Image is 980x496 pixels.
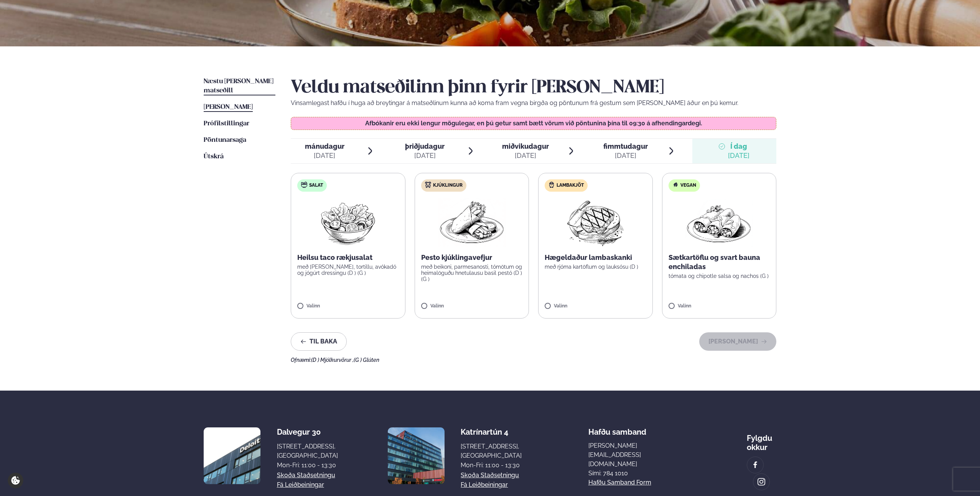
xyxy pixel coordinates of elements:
a: Pöntunarsaga [204,136,246,145]
a: Útskrá [204,152,224,161]
div: Mon-Fri: 11:00 - 13:30 [461,461,522,470]
span: Salat [309,182,323,189]
a: Fá leiðbeiningar [277,480,324,489]
span: Kjúklingur [433,182,463,189]
p: tómata og chipotle salsa og nachos (G ) [669,273,770,279]
span: [PERSON_NAME] [204,104,253,110]
a: Skoða staðsetningu [277,471,335,480]
img: Enchilada.png [685,198,753,247]
div: [STREET_ADDRESS], [GEOGRAPHIC_DATA] [277,442,338,460]
a: Cookie settings [8,473,23,488]
img: Salad.png [314,198,382,247]
a: image alt [753,474,769,490]
span: Lambakjöt [557,182,584,189]
h2: Veldu matseðilinn þinn fyrir [PERSON_NAME] [291,77,776,99]
a: Næstu [PERSON_NAME] matseðill [204,77,275,95]
img: Vegan.svg [672,182,679,188]
a: Hafðu samband form [588,478,651,487]
span: þriðjudagur [405,142,445,150]
div: Fylgdu okkur [747,427,776,452]
img: image alt [388,427,445,484]
p: Afbókanir eru ekki lengur mögulegar, en þú getur samt bætt vörum við pöntunina þína til 09:30 á a... [299,120,769,126]
div: Mon-Fri: 11:00 - 13:30 [277,461,338,470]
p: Pesto kjúklingavefjur [421,253,523,262]
span: (D ) Mjólkurvörur , [311,357,354,363]
span: Hafðu samband [588,421,646,437]
span: Vegan [680,182,696,189]
a: [PERSON_NAME][EMAIL_ADDRESS][DOMAIN_NAME] [588,441,680,469]
div: Ofnæmi: [291,357,776,363]
p: Vinsamlegast hafðu í huga að breytingar á matseðlinum kunna að koma fram vegna birgða og pöntunum... [291,99,776,108]
span: Útskrá [204,153,224,160]
div: Katrínartún 4 [461,427,522,437]
img: Wraps.png [438,198,506,247]
a: Prófílstillingar [204,119,249,128]
img: image alt [757,478,766,486]
p: með rjóma kartöflum og lauksósu (D ) [545,264,646,270]
img: Beef-Meat.png [562,198,629,247]
div: Dalvegur 30 [277,427,338,437]
div: [STREET_ADDRESS], [GEOGRAPHIC_DATA] [461,442,522,460]
p: Sætkartöflu og svart bauna enchiladas [669,253,770,271]
a: Fá leiðbeiningar [461,480,508,489]
p: Heilsu taco rækjusalat [297,253,399,262]
span: miðvikudagur [502,142,549,150]
div: [DATE] [728,151,749,160]
a: [PERSON_NAME] [204,103,253,112]
img: image alt [204,427,260,484]
button: Til baka [291,332,347,351]
span: fimmtudagur [603,142,648,150]
div: [DATE] [305,151,344,160]
button: [PERSON_NAME] [699,332,776,351]
span: Prófílstillingar [204,120,249,127]
p: Hægeldaður lambaskanki [545,253,646,262]
div: [DATE] [502,151,549,160]
a: Skoða staðsetningu [461,471,519,480]
span: mánudagur [305,142,344,150]
img: image alt [751,461,759,470]
p: með beikoni, parmesanosti, tómötum og heimalöguðu hnetulausu basil pestó (D ) (G ) [421,264,523,282]
p: með [PERSON_NAME], tortillu, avókadó og jógúrt dressingu (D ) (G ) [297,264,399,276]
div: [DATE] [405,151,445,160]
span: Næstu [PERSON_NAME] matseðill [204,78,273,94]
a: image alt [747,457,763,473]
span: (G ) Glúten [354,357,379,363]
p: Sími: 784 1010 [588,469,680,478]
img: chicken.svg [425,182,431,188]
span: Pöntunarsaga [204,137,246,143]
div: [DATE] [603,151,648,160]
img: salad.svg [301,182,307,188]
span: Í dag [728,142,749,151]
img: Lamb.svg [548,182,555,188]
